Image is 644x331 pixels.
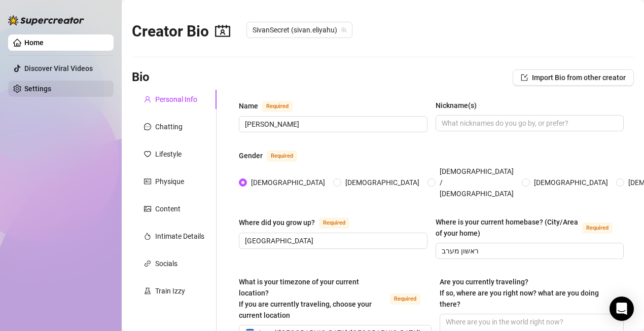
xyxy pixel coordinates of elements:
[144,233,151,240] span: fire
[436,166,518,199] span: [DEMOGRAPHIC_DATA] / [DEMOGRAPHIC_DATA]
[532,73,626,82] span: Import Bio from other creator
[144,96,151,103] span: user
[239,100,258,112] div: Name
[155,94,197,105] div: Personal Info
[267,151,297,162] span: Required
[144,123,151,130] span: message
[245,235,419,246] input: Where did you grow up?
[239,217,315,228] div: Where did you grow up?
[155,258,177,269] div: Socials
[155,203,181,214] div: Content
[436,216,579,239] div: Where is your current homebase? (City/Area of your home)
[247,177,329,188] span: [DEMOGRAPHIC_DATA]
[440,278,599,308] span: Are you currently traveling? If so, where are you right now? what are you doing there?
[582,223,613,234] span: Required
[155,285,185,297] div: Train Izzy
[610,297,634,321] div: Open Intercom Messenger
[530,177,612,188] span: [DEMOGRAPHIC_DATA]
[262,101,293,112] span: Required
[245,119,419,130] input: Name
[144,151,151,158] span: heart
[132,69,150,86] h3: Bio
[341,27,347,33] span: team
[436,216,624,239] label: Where is your current homebase? (City/Area of your home)
[436,100,484,111] label: Nickname(s)
[239,278,372,319] span: What is your timezone of your current location? If you are currently traveling, choose your curre...
[144,287,151,295] span: experiment
[155,149,182,160] div: Lifestyle
[341,177,423,188] span: [DEMOGRAPHIC_DATA]
[24,64,93,72] a: Discover Viral Videos
[513,69,634,86] button: Import Bio from other creator
[155,176,184,187] div: Physique
[144,205,151,212] span: picture
[239,150,308,162] label: Gender
[24,39,44,47] a: Home
[253,22,346,38] span: SivanSecret (sivan.eliyahu)
[436,100,477,111] div: Nickname(s)
[442,245,616,256] input: Where is your current homebase? (City/Area of your home)
[144,178,151,185] span: idcard
[155,231,204,242] div: Intimate Details
[239,150,263,161] div: Gender
[8,15,84,25] img: logo-BBDzfeDw.svg
[390,293,420,305] span: Required
[132,22,230,41] h2: Creator Bio
[239,216,361,229] label: Where did you grow up?
[319,217,349,229] span: Required
[144,260,151,267] span: link
[521,74,528,81] span: import
[155,121,183,132] div: Chatting
[215,23,230,39] span: contacts
[24,85,51,93] a: Settings
[239,100,304,112] label: Name
[442,118,616,129] input: Nickname(s)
